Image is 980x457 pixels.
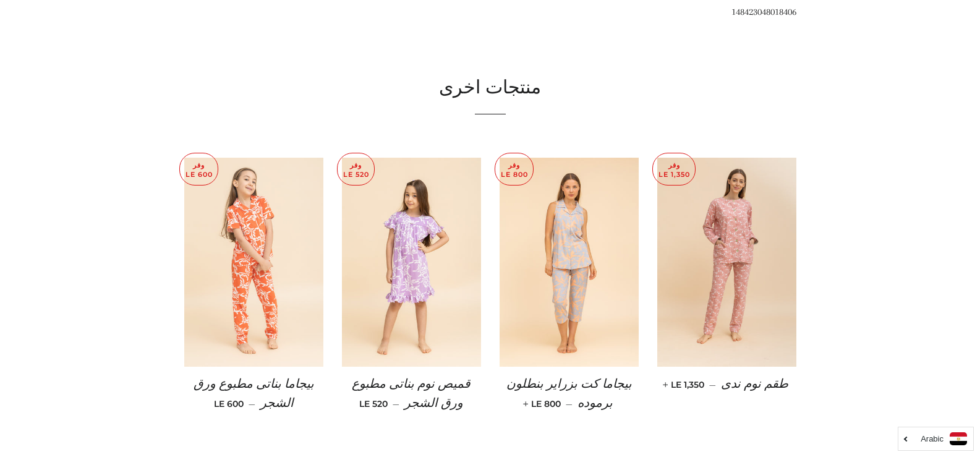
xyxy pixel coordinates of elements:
span: — [393,398,399,409]
a: قميص نوم بناتى مطبوع ورق الشجر — LE 520 [342,367,481,422]
p: وفر LE 800 [495,153,533,185]
p: وفر LE 600 [180,153,218,185]
span: بيجاما بناتى مطبوع ورق الشجر [194,377,314,410]
span: — [709,379,716,390]
span: — [249,398,255,409]
a: طقم نوم ندى — LE 1,350 [657,367,796,402]
span: LE 600 [214,398,244,409]
span: قميص نوم بناتى مطبوع ورق الشجر [352,377,471,410]
p: وفر LE 1,350 [653,153,695,185]
span: طقم نوم ندى [721,377,788,391]
a: بيجاما بناتى مطبوع ورق الشجر — LE 600 [184,367,323,422]
span: LE 1,350 [665,379,704,390]
span: بيجاما كت بزراير بنطلون برموده [506,377,632,410]
i: Arabic [921,435,944,443]
h2: منتجات اخرى [184,75,796,101]
span: — [566,398,573,409]
span: 148423048018406 [731,6,796,17]
span: LE 800 [526,398,561,409]
a: بيجاما كت بزراير بنطلون برموده — LE 800 [500,367,639,422]
span: LE 520 [359,398,388,409]
p: وفر LE 520 [338,153,374,185]
a: Arabic [905,432,967,445]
